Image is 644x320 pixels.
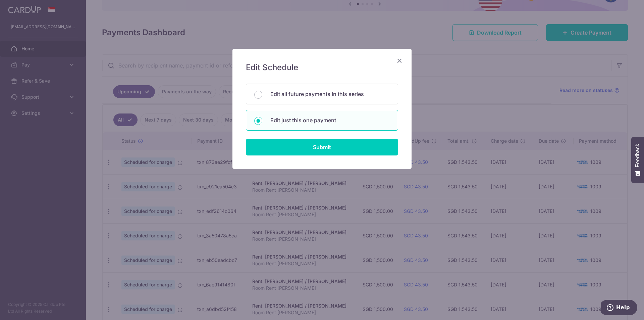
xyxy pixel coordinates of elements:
p: Edit all future payments in this series [270,90,390,98]
iframe: Opens a widget where you can find more information [601,300,637,317]
span: Feedback [635,144,641,167]
p: Edit just this one payment [270,116,390,124]
button: Close [395,57,404,65]
button: Feedback - Show survey [631,137,644,183]
h5: Edit Schedule [246,62,398,73]
input: Submit [246,139,398,155]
